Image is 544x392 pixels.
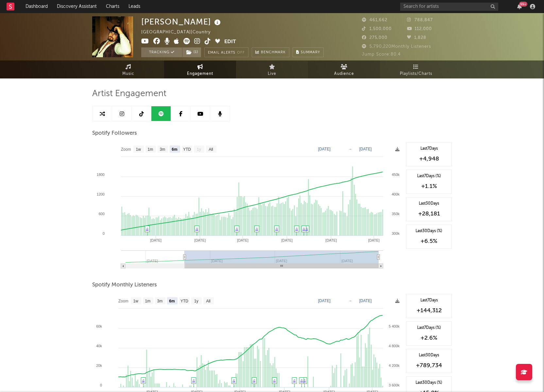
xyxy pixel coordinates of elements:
div: Last 30 Days (%) [410,228,448,234]
span: Engagement [187,70,213,78]
text: [DATE] [359,147,372,151]
span: Jump Score: 80.4 [362,52,401,57]
span: 112,000 [407,27,432,31]
div: +4,948 [410,155,448,163]
text: 600 [99,212,105,216]
text: 3 600k [389,383,400,387]
text: [DATE] [150,238,161,242]
text: All [209,147,213,152]
text: 0 [103,231,105,235]
span: Benchmark [261,49,286,57]
text: [DATE] [237,238,248,242]
text: 1200 [97,192,105,196]
a: Playlists/Charts [380,60,452,78]
span: Spotify Followers [92,129,137,137]
span: ( 1 ) [182,47,201,57]
span: Live [268,70,276,78]
text: 4 800k [389,344,400,348]
div: Last 30 Days [410,352,448,358]
a: ♫ [192,378,195,382]
text: → [348,147,352,151]
text: Zoom [118,299,128,303]
text: 40k [96,344,102,348]
text: Zoom [121,147,131,152]
text: 400k [392,192,399,196]
text: 3m [157,299,163,303]
div: Last 7 Days [410,298,448,303]
button: (1) [182,47,201,57]
button: Summary [293,47,324,57]
text: 1y [197,147,201,152]
span: 275,000 [362,36,387,40]
button: 99+ [517,4,522,9]
text: 1w [133,299,139,303]
text: 6m [169,299,175,303]
text: 300k [392,231,399,235]
text: 1800 [97,173,105,177]
span: Summary [301,51,320,54]
a: ♫ [146,227,148,230]
text: [DATE] [281,238,293,242]
text: All [206,299,210,303]
div: +6.5 % [410,237,448,245]
a: ♫ [305,227,308,230]
a: Audience [308,60,380,78]
div: +28,181 [410,210,448,218]
text: [DATE] [195,238,206,242]
text: 0 [100,383,102,387]
span: Playlists/Charts [400,70,432,78]
div: Last 7 Days (%) [410,325,448,331]
a: ♫ [293,378,296,382]
a: Benchmark [252,47,289,57]
div: +1.1 % [410,182,448,190]
span: 1,500,000 [362,27,392,31]
em: Off [237,51,245,55]
div: +144,312 [410,307,448,315]
span: Audience [334,70,354,78]
a: ♫ [255,227,258,230]
span: Spotify Monthly Listeners [92,281,157,289]
span: 5,790,220 Monthly Listeners [362,44,431,49]
text: [DATE] [318,147,331,151]
text: 350k [392,212,399,216]
a: ♫ [302,227,305,230]
text: [DATE] [359,298,372,303]
a: Music [92,60,164,78]
text: 450k [392,173,399,177]
a: ♫ [300,378,303,382]
button: Tracking [141,47,182,57]
span: 461,662 [362,18,387,22]
a: Engagement [164,60,236,78]
text: 1m [148,147,153,152]
div: Last 30 Days (%) [410,380,448,386]
text: 1y [194,299,198,303]
span: 1,828 [407,36,426,40]
div: +789,734 [410,362,448,369]
text: 6m [172,147,177,152]
text: → [348,298,352,303]
text: 1m [145,299,151,303]
text: YTD [183,147,191,152]
a: ♫ [235,227,238,230]
text: [DATE] [318,298,331,303]
a: ♫ [295,227,298,230]
span: Music [122,70,134,78]
text: 3m [160,147,165,152]
a: ♫ [142,378,144,382]
text: 4 200k [389,364,400,367]
div: +2.6 % [410,334,448,342]
a: ♫ [303,378,306,382]
a: ♫ [232,378,235,382]
text: 20k [96,364,102,367]
text: [DATE] [368,238,380,242]
text: [DATE] [326,238,337,242]
a: ♫ [195,227,198,230]
text: 1w [136,147,141,152]
span: Artist Engagement [92,90,166,98]
div: Last 7 Days (%) [410,173,448,179]
text: YTD [180,299,188,303]
a: ♫ [273,378,276,382]
input: Search for artists [400,3,498,11]
div: [PERSON_NAME] [141,16,222,27]
a: Live [236,60,308,78]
